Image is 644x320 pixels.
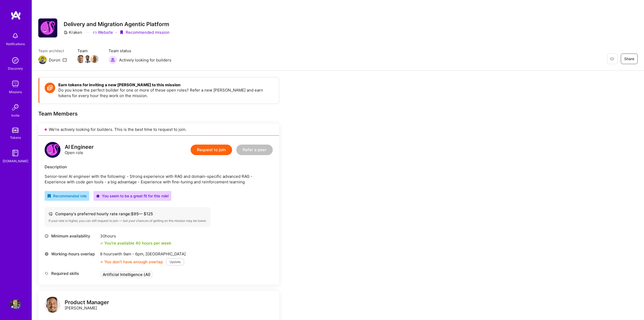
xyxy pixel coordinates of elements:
[116,30,117,35] div: ·
[38,123,279,136] div: We’re actively looking for builders. This is the best time to request to join.
[10,55,21,66] img: discovery
[109,48,171,54] span: Team status
[100,233,171,239] div: 30 hours
[49,57,60,63] div: Doron
[9,89,22,95] div: Missions
[45,252,49,256] i: icon World
[65,144,94,150] div: AI Engineer
[77,55,84,64] a: Team Member Avatar
[10,79,21,89] img: teamwork
[610,57,614,61] i: icon EyeClosed
[119,57,171,63] span: Actively looking for builders
[100,240,171,246] div: You're available 40 hours per week
[119,30,170,35] div: Recommended mission
[100,259,163,265] div: You don’t have enough overlap
[77,55,85,63] img: Team Member Avatar
[166,258,184,265] button: Update
[93,30,113,35] a: Website
[45,234,49,238] i: icon Clock
[58,83,274,87] h4: Earn tokens for inviting a new [PERSON_NAME] to this mission
[63,58,67,62] i: icon Mail
[122,251,145,256] span: 9am - 6pm ,
[96,193,169,199] div: You seem to be a great fit for this role!
[119,30,124,35] i: icon PurpleRibbon
[10,31,21,41] img: bell
[109,56,117,64] img: Actively looking for builders
[9,299,22,309] a: User Avatar
[191,145,232,155] button: Request to join
[45,297,60,313] img: logo
[38,110,279,117] div: Team Members
[49,212,53,216] i: icon Cash
[38,18,57,37] img: Company Logo
[45,251,97,257] div: Working-hours overlap
[65,300,109,311] div: [PERSON_NAME]
[77,48,98,54] span: Team
[47,193,87,199] div: Recommended role
[11,11,21,20] img: logo
[91,55,98,63] img: Team Member Avatar
[58,87,274,98] p: Do you know the perfect builder for one or more of these open roles? Refer a new [PERSON_NAME] an...
[96,194,100,198] i: icon PurpleStar
[100,242,103,245] i: icon Check
[100,251,186,257] div: 8 hours with [GEOGRAPHIC_DATA]
[624,56,634,61] span: Share
[84,55,91,64] a: Team Member Avatar
[10,148,21,158] img: guide book
[8,66,23,71] div: Discovery
[45,297,60,314] a: logo
[65,300,109,305] div: Product Manager
[64,30,82,35] div: Kraken
[10,135,21,140] div: Tokens
[45,271,49,275] i: icon Tag
[3,158,28,164] div: [DOMAIN_NAME]
[38,48,67,54] span: Team architect
[45,164,273,170] div: Description
[6,41,25,47] div: Notifications
[47,194,51,198] i: icon RecommendedBadge
[49,219,206,223] div: If your rate is higher, you can still request to join — but your chances of getting on the missio...
[65,144,94,155] div: Open role
[236,145,273,155] button: Refer a peer
[38,56,47,64] img: Team Architect
[10,299,21,309] img: User Avatar
[64,30,68,35] i: icon CompanyGray
[45,83,55,93] img: Token icon
[45,174,273,185] p: Senior-level AI engineer with the following: - Strong experience with RAG and domain-specific adv...
[45,271,97,276] div: Required skills
[621,54,638,64] button: Share
[12,128,18,133] img: tokens
[45,233,97,239] div: Minimum availability
[100,260,103,264] i: icon CloseOrange
[10,102,21,113] img: Invite
[100,271,153,278] div: Artificial Intelligence (AI)
[49,211,206,217] div: Company's preferred hourly rate range: $ 95 — $ 125
[91,55,98,64] a: Team Member Avatar
[84,55,92,63] img: Team Member Avatar
[45,142,60,158] img: logo
[64,21,170,27] h3: Delivery and Migration Agentic Platform
[11,113,20,118] div: Invite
